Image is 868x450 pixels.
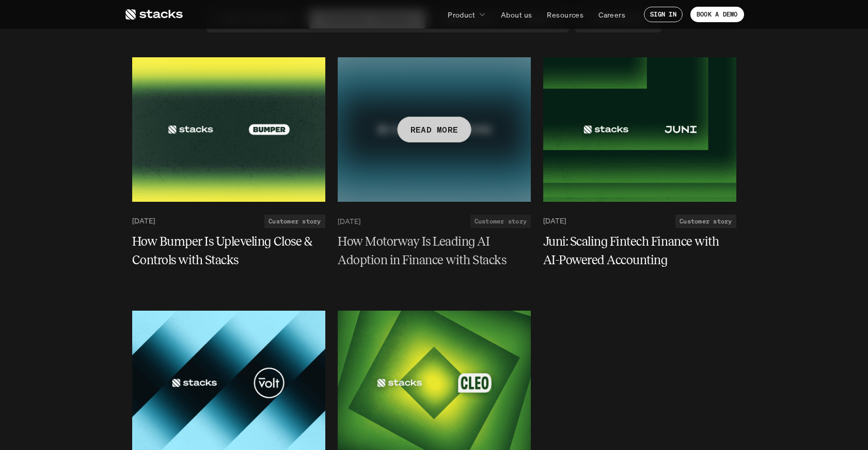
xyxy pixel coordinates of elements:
h2: Customer story [680,218,732,225]
a: How Bumper Is Upleveling Close & Controls with Stacks [132,232,325,269]
a: SIGN IN [644,7,683,22]
p: BOOK A DEMO [697,11,738,18]
h2: Customer story [269,218,321,225]
p: SIGN IN [650,11,676,18]
h2: Customer story [474,218,526,225]
a: [DATE]Customer story [132,215,325,228]
a: Privacy Policy [155,46,199,55]
p: [DATE] [338,217,360,226]
a: READ MORE [338,57,531,202]
p: READ MORE [410,122,458,137]
p: Resources [547,9,583,20]
p: About us [501,9,532,20]
p: Careers [598,9,625,20]
a: BOOK A DEMO [690,7,744,22]
a: Juni: Scaling Fintech Finance with AI-Powered Accounting [543,232,736,269]
a: [DATE]Customer story [338,215,531,228]
p: Product [448,9,475,20]
img: Teal Flower [543,57,736,202]
a: [DATE]Customer story [543,215,736,228]
a: How Motorway Is Leading AI Adoption in Finance with Stacks [338,232,531,269]
p: [DATE] [132,217,155,226]
a: Careers [592,5,632,24]
h5: How Motorway Is Leading AI Adoption in Finance with Stacks [338,232,518,269]
p: [DATE] [543,217,566,226]
a: About us [495,5,538,24]
a: Resources [541,5,590,24]
h5: Juni: Scaling Fintech Finance with AI-Powered Accounting [543,232,724,269]
h5: How Bumper Is Upleveling Close & Controls with Stacks [132,232,313,269]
